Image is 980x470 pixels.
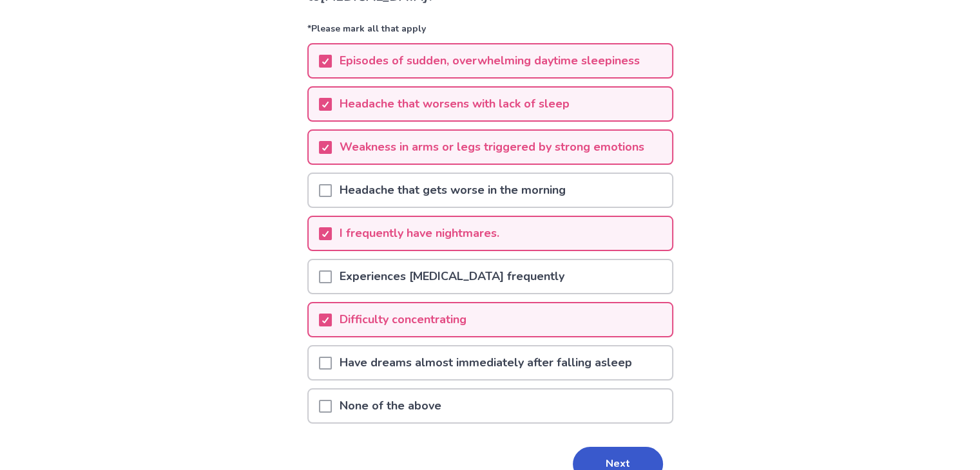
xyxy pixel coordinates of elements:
[332,131,652,164] p: Weakness in arms or legs triggered by strong emotions
[332,303,474,336] p: Difficulty concentrating
[332,390,449,422] p: None of the above
[332,217,507,250] p: I frequently have nightmares.
[307,22,673,43] p: *Please mark all that apply
[332,174,573,207] p: Headache that gets worse in the morning
[332,44,648,77] p: Episodes of sudden, overwhelming daytime sleepiness
[332,88,577,120] p: Headache that worsens with lack of sleep
[332,346,640,379] p: Have dreams almost immediately after falling asleep
[332,260,572,293] p: Experiences [MEDICAL_DATA] frequently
